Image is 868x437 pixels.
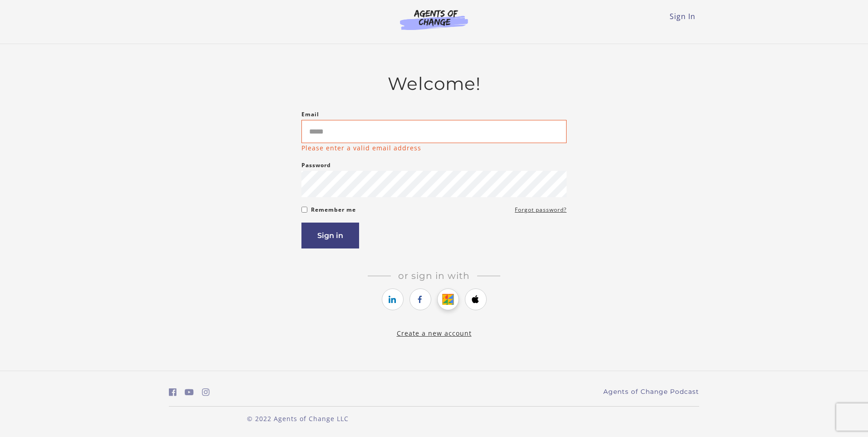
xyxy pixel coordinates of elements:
[603,387,699,397] a: Agents of Change Podcast
[301,73,567,94] h2: Welcome!
[409,288,431,310] a: https://courses.thinkific.com/users/auth/facebook?ss%5Breferral%5D=&ss%5Buser_return_to%5D=&ss%5B...
[301,143,421,153] p: Please enter a valid email address
[169,388,177,397] i: https://www.facebook.com/groups/aswbtestprep (Open in a new window)
[169,414,427,423] p: © 2022 Agents of Change LLC
[301,160,331,171] label: Password
[301,223,359,248] button: Sign in
[169,386,177,399] a: https://www.facebook.com/groups/aswbtestprep (Open in a new window)
[390,9,478,30] img: Agents of Change Logo
[515,204,567,215] a: Forgot password?
[391,270,477,281] span: Or sign in with
[465,288,487,310] a: https://courses.thinkific.com/users/auth/apple?ss%5Breferral%5D=&ss%5Buser_return_to%5D=&ss%5Bvis...
[301,109,319,120] label: Email
[185,388,194,397] i: https://www.youtube.com/c/AgentsofChangeTestPrepbyMeaganMitchell (Open in a new window)
[397,329,472,338] a: Create a new account
[670,11,695,21] a: Sign In
[185,386,194,399] a: https://www.youtube.com/c/AgentsofChangeTestPrepbyMeaganMitchell (Open in a new window)
[311,204,356,215] label: Remember me
[437,288,459,310] a: https://courses.thinkific.com/users/auth/google?ss%5Breferral%5D=&ss%5Buser_return_to%5D=&ss%5Bvi...
[202,386,210,399] a: https://www.instagram.com/agentsofchangeprep/ (Open in a new window)
[202,388,210,397] i: https://www.instagram.com/agentsofchangeprep/ (Open in a new window)
[382,288,404,310] a: https://courses.thinkific.com/users/auth/linkedin?ss%5Breferral%5D=&ss%5Buser_return_to%5D=&ss%5B...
